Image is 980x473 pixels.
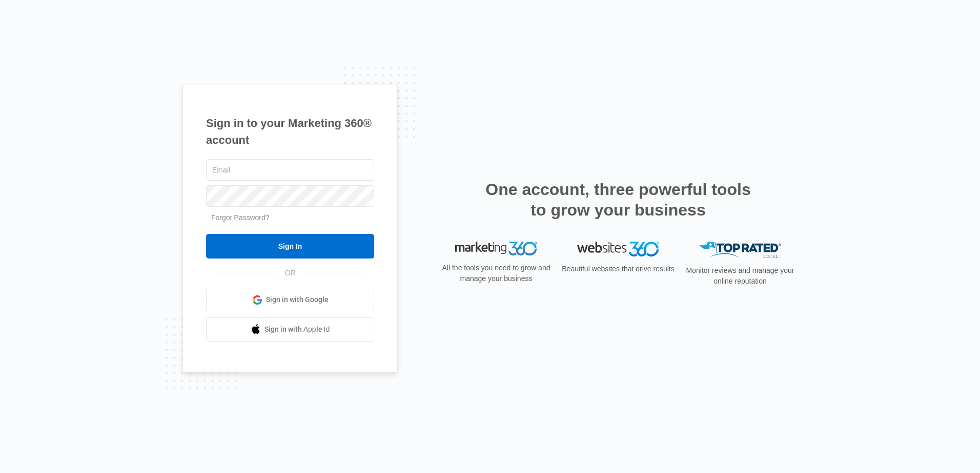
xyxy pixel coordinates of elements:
[561,264,676,274] p: Beautiful websites that drive results
[278,268,303,278] span: OR
[206,159,374,181] input: Email
[455,242,537,256] img: Marketing 360
[482,179,754,220] h2: One account, three powerful tools to grow your business
[206,115,374,148] h1: Sign in to your Marketing 360® account
[439,263,554,284] p: All the tools you need to grow and manage your business
[211,213,270,222] a: Forgot Password?
[577,242,659,256] img: Websites 360
[683,265,798,287] p: Monitor reviews and manage your online reputation
[206,234,374,259] input: Sign In
[264,324,330,335] span: Sign in with Apple Id
[206,288,374,312] a: Sign in with Google
[206,317,374,342] a: Sign in with Apple Id
[266,294,329,305] span: Sign in with Google
[699,242,781,259] img: Top Rated Local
